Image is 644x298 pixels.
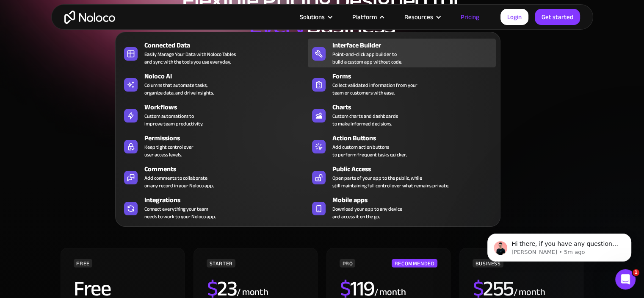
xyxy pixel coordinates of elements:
[352,11,377,22] div: Platform
[144,81,214,97] div: Columns that automate tasks, organize data, and drive insights.
[144,50,236,66] div: Easily Manage Your Data with Noloco Tables and sync with the tools you use everyday.
[633,269,639,276] span: 1
[74,259,92,267] div: FREE
[144,195,312,205] div: Integrations
[144,102,312,112] div: Workflows
[308,100,496,129] a: ChartsCustom charts and dashboardsto make informed decisions.
[473,259,503,267] div: BUSINESS
[120,100,308,129] a: WorkflowsCustom automations toimprove team productivity.
[340,259,355,267] div: PRO
[144,174,214,189] div: Add comments to collaborate on any record in your Noloco app.
[392,259,437,267] div: RECOMMENDED
[308,162,496,191] a: Public AccessOpen parts of your app to the public, whilestill maintaining full control over what ...
[207,259,235,267] div: STARTER
[144,112,203,128] div: Custom automations to improve team productivity.
[332,40,500,50] div: Interface Builder
[115,20,500,227] nav: Platform
[332,81,417,97] div: Collect validated information from your team or customers with ease.
[144,164,312,174] div: Comments
[289,11,342,22] div: Solutions
[308,193,496,222] a: Mobile appsDownload your app to any deviceand access it on the go.
[120,131,308,160] a: PermissionsKeep tight control overuser access levels.
[120,193,308,222] a: IntegrationsConnect everything your teamneeds to work to your Noloco app.
[332,102,500,112] div: Charts
[300,11,325,22] div: Solutions
[332,133,500,143] div: Action Buttons
[144,205,216,220] div: Connect everything your team needs to work to your Noloco app.
[60,47,585,72] h2: Grow your business at any stage with tiered pricing plans that fit your needs.
[535,9,580,25] a: Get started
[450,11,490,22] a: Pricing
[500,9,528,25] a: Login
[332,143,407,159] div: Add custom action buttons to perform frequent tasks quicker.
[144,71,312,81] div: Noloco AI
[308,131,496,160] a: Action ButtonsAdd custom action buttonsto perform frequent tasks quicker.
[120,39,308,67] a: Connected DataEasily Manage Your Data with Noloco Tablesand sync with the tools you use everyday.
[332,50,402,66] div: Point-and-click app builder to build a custom app without code.
[615,269,636,290] iframe: Intercom live chat
[120,162,308,191] a: CommentsAdd comments to collaborateon any record in your Noloco app.
[332,71,500,81] div: Forms
[144,133,312,143] div: Permissions
[394,11,450,22] div: Resources
[120,70,308,98] a: Noloco AIColumns that automate tasks,organize data, and drive insights.
[332,205,402,220] span: Download your app to any device and access it on the go.
[332,174,449,189] div: Open parts of your app to the public, while still maintaining full control over what remains priv...
[475,216,644,275] iframe: Intercom notifications message
[64,11,115,24] a: home
[404,11,433,22] div: Resources
[342,11,394,22] div: Platform
[308,39,496,67] a: Interface BuilderPoint-and-click app builder tobuild a custom app without code.
[332,195,500,205] div: Mobile apps
[308,70,496,98] a: FormsCollect validated information from yourteam or customers with ease.
[60,188,585,209] div: CHOOSE YOUR PLAN
[332,164,500,174] div: Public Access
[332,112,398,128] div: Custom charts and dashboards to make informed decisions.
[144,143,193,159] div: Keep tight control over user access levels.
[144,40,312,50] div: Connected Data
